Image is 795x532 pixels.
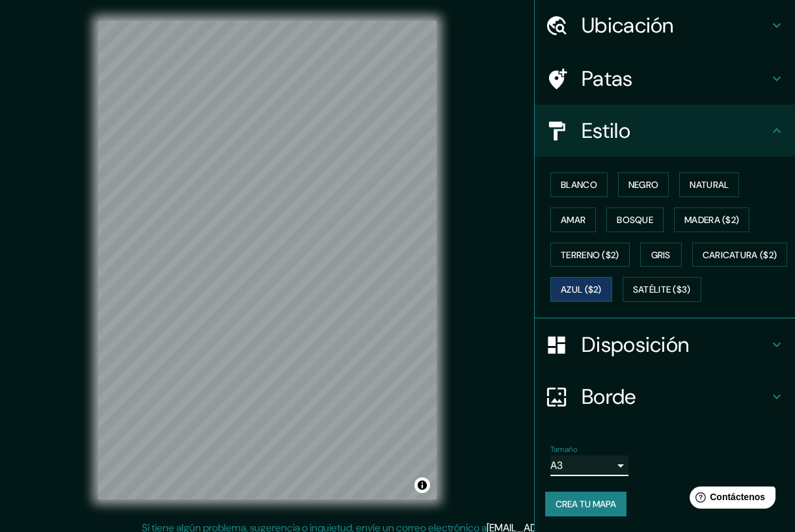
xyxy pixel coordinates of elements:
font: A3 [550,459,563,472]
font: Borde [582,383,636,410]
button: Natural [679,172,739,197]
font: Disposición [582,331,689,358]
button: Azul ($2) [550,277,612,302]
button: Amar [550,207,596,232]
font: Patas [582,65,633,92]
font: Ubicación [582,12,674,39]
div: A3 [550,455,628,476]
canvas: Mapa [98,21,437,499]
font: Tamaño [550,444,577,455]
font: Blanco [561,179,597,191]
font: Crea tu mapa [556,498,616,510]
button: Activar o desactivar atribución [414,477,430,493]
div: Disposición [535,319,795,371]
font: Bosque [617,214,653,226]
font: Azul ($2) [561,284,602,296]
div: Estilo [535,105,795,157]
font: Estilo [582,117,630,144]
button: Bosque [606,207,664,232]
div: Borde [535,371,795,423]
button: Satélite ($3) [623,277,701,302]
font: Gris [651,249,671,261]
button: Madera ($2) [674,207,749,232]
button: Terreno ($2) [550,243,630,267]
button: Crea tu mapa [545,492,627,516]
font: Negro [628,179,659,191]
font: Satélite ($3) [633,284,691,296]
font: Caricatura ($2) [703,249,777,261]
button: Caricatura ($2) [692,243,788,267]
font: Terreno ($2) [561,249,619,261]
font: Natural [690,179,729,191]
button: Negro [618,172,669,197]
button: Blanco [550,172,608,197]
font: Amar [561,214,586,226]
font: Madera ($2) [684,214,739,226]
div: Patas [535,53,795,105]
iframe: Lanzador de widgets de ayuda [679,481,781,518]
button: Gris [640,243,682,267]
